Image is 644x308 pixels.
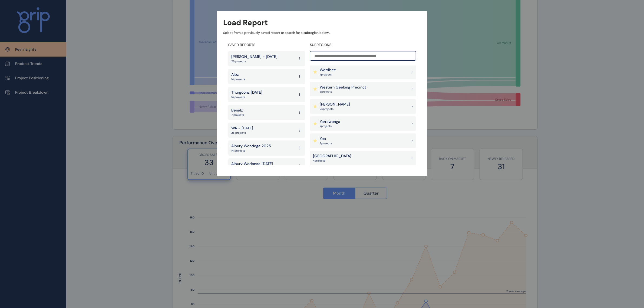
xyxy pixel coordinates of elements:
[320,73,336,77] p: 7 project s
[232,143,271,149] p: Albury Wondoga 2025
[228,43,305,47] h4: SAVED REPORTS
[320,124,341,128] p: 7 project s
[232,54,278,60] p: [PERSON_NAME] - [DATE]
[223,17,268,28] h3: Load Report
[232,131,253,135] p: 25 projects
[320,85,366,90] p: Western Geelong Precinct
[232,149,271,153] p: 14 projects
[232,77,245,81] p: 14 projects
[320,102,350,107] p: [PERSON_NAME]
[313,153,352,159] p: [GEOGRAPHIC_DATA]
[313,159,352,163] p: 4 project s
[232,126,253,131] p: WR - [DATE]
[320,142,332,145] p: 2 project s
[223,31,421,35] p: Select from a previously saved report or search for a subregion below...
[320,90,366,94] p: 6 project s
[232,95,263,99] p: 14 projects
[232,108,244,113] p: Benalz
[310,43,416,47] h4: SUBREGIONS
[232,90,263,95] p: Thurgoonz [DATE]
[320,136,332,142] p: Yea
[232,161,273,167] p: Albury Wodonga [DATE]
[320,67,336,73] p: Werribee
[320,107,350,111] p: 25 project s
[232,60,278,63] p: 26 projects
[232,72,245,77] p: Albz
[232,113,244,117] p: 7 projects
[320,119,341,124] p: Yarrawonga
